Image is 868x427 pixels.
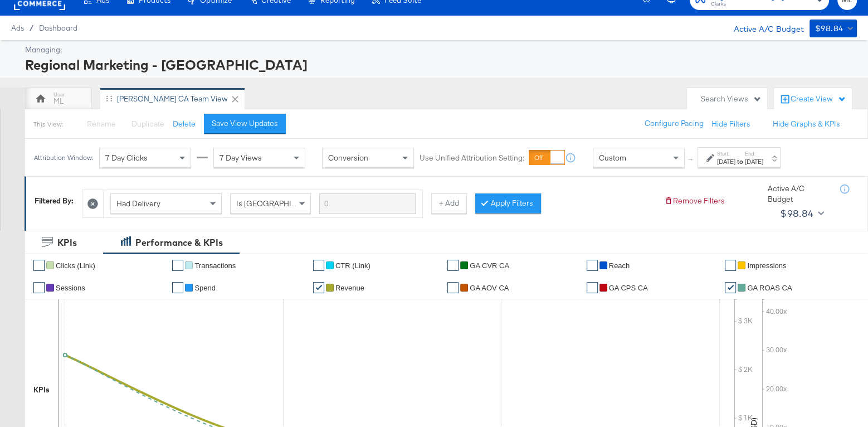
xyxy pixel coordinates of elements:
[25,45,854,55] div: Managing:
[172,282,183,293] a: ✔
[747,284,792,292] span: GA ROAS CA
[711,119,750,129] button: Hide Filters
[53,96,64,106] div: ML
[470,261,509,270] span: GA CVR CA
[116,198,160,208] span: Had Delivery
[135,236,223,249] div: Performance & KPIs
[313,260,324,271] a: ✔
[717,150,735,157] label: Start:
[33,260,45,271] a: ✔
[212,118,278,129] div: Save View Updates
[447,282,459,293] a: ✔
[335,284,364,292] span: Revenue
[735,157,745,166] strong: to
[33,282,45,293] a: ✔
[609,261,630,270] span: Reach
[11,23,24,32] span: Ads
[745,157,763,166] div: [DATE]
[776,205,826,222] button: $98.84
[335,261,370,270] span: CTR (Link)
[25,55,854,74] div: Regional Marketing - [GEOGRAPHIC_DATA]
[810,20,857,37] button: $98.84
[637,114,711,134] button: Configure Pacing
[220,153,262,163] span: 7 Day Views
[420,153,524,163] label: Use Unified Attribution Setting:
[475,193,541,213] button: Apply Filters
[24,23,39,32] span: /
[587,260,598,271] a: ✔
[33,385,50,395] div: KPIs
[56,261,95,270] span: Clicks (Link)
[328,153,368,163] span: Conversion
[815,22,843,36] div: $98.84
[172,260,183,271] a: ✔
[773,119,840,129] button: Hide Graphs & KPIs
[131,119,164,129] span: Duplicate
[204,114,286,134] button: Save View Updates
[587,282,598,293] a: ✔
[56,284,85,292] span: Sessions
[780,205,813,222] div: $98.84
[747,261,786,270] span: Impressions
[117,94,228,104] div: [PERSON_NAME] CA Team View
[791,94,846,105] div: Create View
[722,20,804,36] div: Active A/C Budget
[609,284,648,292] span: GA CPS CA
[57,236,77,249] div: KPIs
[33,120,63,129] div: This View:
[106,95,112,101] div: Drag to reorder tab
[173,119,196,129] button: Delete
[725,260,736,271] a: ✔
[105,153,148,163] span: 7 Day Clicks
[599,153,626,163] span: Custom
[725,282,736,293] a: ✔
[313,282,324,293] a: ✔
[319,193,416,214] input: Enter a search term
[194,284,216,292] span: Spend
[33,154,94,162] div: Attribution Window:
[686,158,696,162] span: ↑
[236,198,321,208] span: Is [GEOGRAPHIC_DATA]
[447,260,459,271] a: ✔
[745,150,763,157] label: End:
[768,183,829,204] div: Active A/C Budget
[664,196,725,206] button: Remove Filters
[87,119,116,129] span: Rename
[35,196,74,206] div: Filtered By:
[470,284,509,292] span: GA AOV CA
[717,157,735,166] div: [DATE]
[194,261,236,270] span: Transactions
[431,193,467,213] button: + Add
[39,23,77,32] a: Dashboard
[701,94,762,104] div: Search Views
